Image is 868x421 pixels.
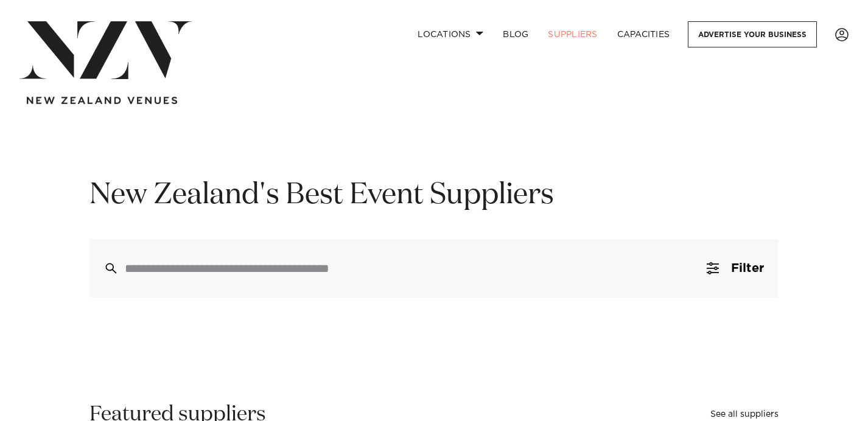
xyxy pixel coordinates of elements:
[27,97,177,105] img: new-zealand-venues-text.png
[607,21,680,47] a: Capacities
[538,21,607,47] a: SUPPLIERS
[493,21,538,47] a: BLOG
[692,239,779,297] button: Filter
[19,21,192,79] img: nzv-logo.png
[710,410,779,419] a: See all suppliers
[89,176,779,215] h1: New Zealand's Best Event Suppliers
[731,262,764,274] span: Filter
[688,21,817,47] a: Advertise your business
[408,21,493,47] a: Locations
